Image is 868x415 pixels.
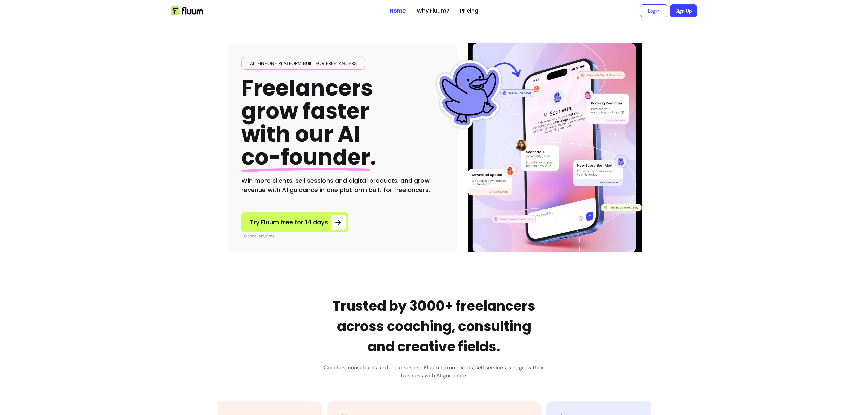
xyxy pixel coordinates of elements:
a: Login [640,4,667,17]
a: Pricing [460,7,478,15]
h3: Coaches, consultants and creatives use Fluum to run clients, sell services, and grow their busine... [324,364,544,380]
span: All-in-one platform built for freelancers [247,60,359,67]
a: Home [390,7,406,15]
h2: Win more clients, sell sessions and digital products, and grow revenue with AI guidance in one pl... [241,176,445,195]
a: Try Fluum free for 14 days [241,212,348,232]
span: Try Fluum free for 14 days [250,217,328,227]
img: Fluum Logo [171,6,203,15]
img: Fluum Duck sticker [435,60,503,128]
a: Sign Up [670,4,697,17]
h2: Trusted by 3000+ freelancers across coaching, consulting and creative fields. [324,296,544,357]
p: Cancel anytime [244,233,348,239]
span: co-founder [241,142,370,172]
a: Why Fluum? [417,7,449,15]
img: Illustration of Fluum AI Co-Founder on a smartphone, showing solo business performance insights s... [469,43,640,252]
h1: Freelancers grow faster with our AI . [241,77,376,169]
